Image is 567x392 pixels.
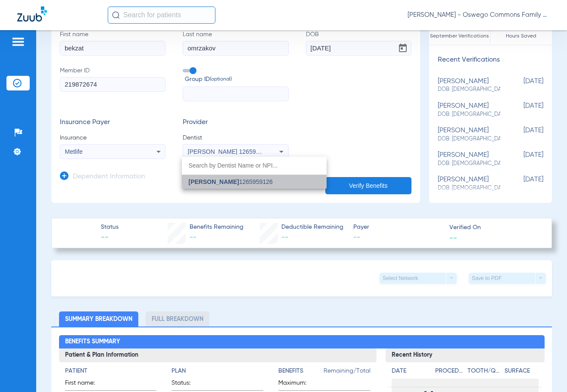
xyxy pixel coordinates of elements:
app-breakdown-title: Date [392,367,428,379]
span: Maximum: [278,379,321,390]
app-breakdown-title: Benefits [278,367,324,379]
app-breakdown-title: Procedure [435,367,465,379]
h3: Recent History [386,348,545,362]
li: Summary Breakdown [59,311,138,327]
h4: Procedure [435,367,465,376]
span: Metlife [65,148,83,155]
span: Deductible Remaining [281,223,343,232]
span: -- [353,232,442,243]
li: Full Breakdown [146,311,209,327]
h4: Benefits [278,367,324,376]
span: DOB: [DEMOGRAPHIC_DATA] [438,86,500,93]
button: Verify Benefits [325,177,411,194]
span: Group ID [185,75,288,84]
button: Open calendar [394,40,411,57]
div: [PERSON_NAME] [438,127,500,143]
span: First name: [65,379,107,390]
h3: Dependent Information [73,173,145,181]
input: First name [60,41,165,56]
h4: Date [392,367,428,376]
span: Hours Saved [490,32,552,40]
span: -- [101,232,118,243]
label: Last name [183,30,288,56]
h3: Recent Verifications [429,56,552,65]
span: [DATE] [500,176,543,192]
span: [DATE] [500,102,543,118]
label: Member ID [60,66,165,102]
span: [PERSON_NAME] - Oswego Commons Family Dental [408,11,550,19]
input: DOBOpen calendar [306,41,411,56]
input: Search for patients [108,6,215,24]
h4: Surface [505,367,539,376]
span: Remaining/Total [324,367,371,379]
span: Benefits Remaining [190,223,243,232]
span: DOB: [DEMOGRAPHIC_DATA] [438,184,500,192]
input: Member ID [60,77,165,92]
h4: Patient [65,367,157,376]
h3: Insurance Payer [60,118,165,127]
span: Payer [353,223,442,232]
span: Status: [171,379,214,390]
input: dropdown search [182,157,327,174]
img: Search Icon [112,11,120,19]
div: [PERSON_NAME] [438,176,500,192]
span: DOB: [DEMOGRAPHIC_DATA] [438,135,500,143]
img: hamburger-icon [11,37,25,47]
h4: Plan [171,367,263,376]
div: [PERSON_NAME] [438,78,500,93]
span: Status [101,223,118,232]
span: DOB: [DEMOGRAPHIC_DATA] [438,111,500,118]
h4: Tooth/Quad [467,367,502,376]
h3: Patient & Plan Information [59,348,377,362]
span: -- [281,234,288,241]
label: First name [60,30,165,56]
label: DOB [306,30,411,56]
img: Zuub Logo [17,6,47,22]
span: Dentist [183,134,288,142]
span: Insurance [60,134,165,142]
input: Last name [183,41,288,56]
span: [DATE] [500,151,543,167]
div: [PERSON_NAME] [438,102,500,118]
small: (optional) [210,75,232,84]
span: [PERSON_NAME] 1265959126 [188,148,273,155]
span: DOB: [DEMOGRAPHIC_DATA] [438,160,500,168]
span: Verified On [449,223,538,232]
h2: Benefits Summary [59,335,545,349]
app-breakdown-title: Surface [505,367,539,379]
app-breakdown-title: Tooth/Quad [467,367,502,379]
div: [PERSON_NAME] [438,151,500,167]
span: [DATE] [500,127,543,143]
span: -- [449,233,457,242]
span: -- [190,234,196,241]
h3: Provider [183,118,288,127]
span: [DATE] [500,78,543,93]
span: September Verifications [429,32,490,40]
